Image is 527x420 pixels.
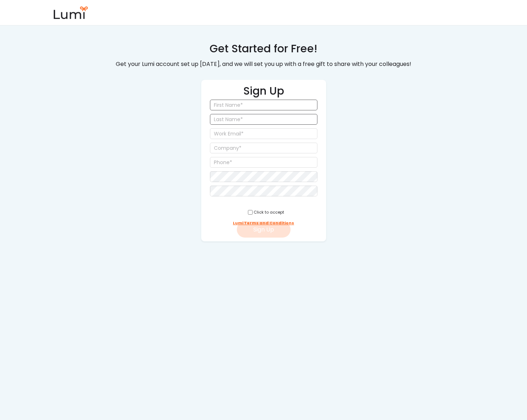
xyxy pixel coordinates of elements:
div: Get your Lumi account set up [DATE], and we will set you up with a free gift to share with your c... [111,59,417,70]
input: Work Email* [210,128,317,139]
img: lumi-small.png [53,6,88,19]
input: Last Name* [210,114,317,125]
button: Sign Up [237,221,291,238]
div: Lumi Terms and Conditions [233,220,294,226]
input: First Name* [210,100,317,110]
h2: Sign Up [243,83,284,100]
div: Click to accept [254,210,284,215]
a: Lumi Terms and Conditions [233,218,294,229]
div: Get Started for Free! [210,41,317,56]
input: Phone* [210,157,317,168]
input: Company* [210,143,317,153]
